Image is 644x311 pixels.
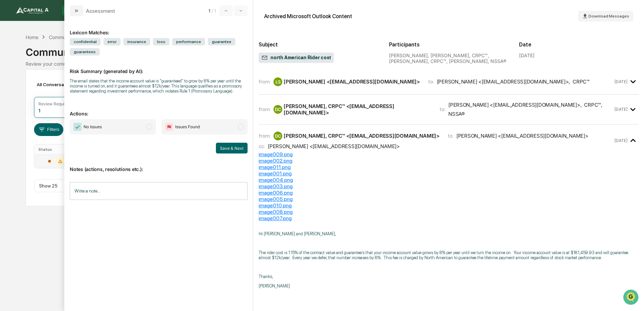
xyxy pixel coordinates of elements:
[115,54,123,62] button: Start new chat
[389,41,509,48] h2: Participants
[70,78,248,94] div: The email states that the income account value is "guaranteed" to grow by 8% per year until the i...
[259,250,639,260] p: The rider cost is 1.15% of the contract value and guarantee’s that your income account value grow...
[448,102,581,108] div: [PERSON_NAME] <[EMAIL_ADDRESS][DOMAIN_NAME]> ,
[273,77,282,86] div: LS
[56,85,84,92] span: Attestations
[47,114,82,119] a: Powered byPylon
[175,124,200,130] span: Issues Found
[7,85,12,91] div: 🖐️
[23,58,85,64] div: We're available if you need us!
[216,143,248,153] button: Save & Next
[73,123,82,131] img: Checkmark
[273,105,282,114] div: DC
[264,13,352,20] div: Archived Microsoft Outlook Content
[208,8,210,13] span: 1
[259,283,639,288] p: [PERSON_NAME]
[259,133,271,139] span: from:
[614,79,627,84] time: Wednesday, September 3, 2025 at 10:39:36 AM
[208,38,235,45] span: guarantee
[389,53,509,64] div: [PERSON_NAME], [PERSON_NAME], CRPC™, [PERSON_NAME], CRPC™, [PERSON_NAME], NSSA®
[26,41,618,58] div: Communications Archive
[70,158,248,172] p: Notes (actions, resolutions etc.):
[123,38,150,45] span: insurance
[284,78,420,85] div: [PERSON_NAME] <[EMAIL_ADDRESS][DOMAIN_NAME]>
[261,55,331,61] span: north American Rider cost
[7,14,123,25] p: How can we help?
[4,95,45,107] a: 🔎Data Lookup
[259,189,639,196] div: image006.png
[34,79,85,90] div: All Conversations
[440,106,446,112] span: to:
[519,53,535,58] div: [DATE]
[153,38,169,45] span: loss
[259,78,271,85] span: from:
[259,209,639,215] div: image008.png
[16,7,49,14] img: logo
[212,8,218,13] span: / 1
[7,51,19,64] img: 1746055101610-c473b297-6a78-478c-a979-82029cc54cd1
[614,107,627,112] time: Wednesday, September 3, 2025 at 11:38:40 AM
[259,202,639,209] div: image010.png
[67,114,82,119] span: Pylon
[34,144,78,154] th: Status
[13,85,43,92] span: Preclearance
[70,60,248,74] p: Risk Summary (generated by AI):
[448,133,454,139] span: to:
[578,11,633,22] button: Download Messages
[259,215,639,221] div: image007.png
[588,14,629,19] span: Download Messages
[273,132,282,140] div: DC
[268,143,400,149] div: [PERSON_NAME] <[EMAIL_ADDRESS][DOMAIN_NAME]>
[573,78,589,85] div: CRPC™
[284,133,440,139] div: [PERSON_NAME], CRPC™ <[EMAIL_ADDRESS][DOMAIN_NAME]>
[4,82,46,94] a: 🖐️Preclearance
[38,108,40,113] div: 1
[259,231,639,236] p: Hi [PERSON_NAME] and [PERSON_NAME],
[259,196,639,202] div: image005.png
[259,158,639,164] div: image002.png
[70,103,248,116] p: Actions:
[259,164,639,170] div: image011.png
[13,98,42,104] span: Data Lookup
[614,138,627,143] time: Wednesday, September 3, 2025 at 12:49:44 PM
[259,151,639,158] div: image009.png
[259,143,265,149] span: cc:
[26,61,618,67] div: Review your communication records across channels
[622,289,641,307] iframe: Open customer support
[437,78,570,85] div: [PERSON_NAME] <[EMAIL_ADDRESS][DOMAIN_NAME]> ,
[23,51,110,58] div: Start new chat
[165,123,173,131] img: Flag
[259,177,639,183] div: image004.png
[46,82,86,94] a: 🗄️Attestations
[49,85,54,91] div: 🗄️
[259,170,639,177] div: image001.png
[172,38,205,45] span: performance
[84,124,102,130] span: No Issues
[448,111,465,117] div: NSSA®
[259,274,639,279] p: Thanks,
[70,22,248,35] div: Lexicon Matches:
[259,183,639,189] div: image003.png
[70,38,101,45] span: confidential
[428,78,434,85] span: to:
[284,103,431,116] div: [PERSON_NAME], CRPC™ <[EMAIL_ADDRESS][DOMAIN_NAME]>
[519,41,639,48] h2: Date
[584,102,602,108] div: CRPC™ ,
[34,123,63,136] button: Filters
[86,8,115,14] div: Assessment
[259,106,271,112] span: from:
[456,133,588,139] div: [PERSON_NAME] <[EMAIL_ADDRESS][DOMAIN_NAME]>
[259,41,378,48] h2: Subject
[26,34,38,40] div: Home
[70,48,100,56] span: guarantees
[49,34,103,40] div: Communications Archive
[38,101,71,106] div: Review Required
[7,98,12,104] div: 🔎
[103,38,121,45] span: error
